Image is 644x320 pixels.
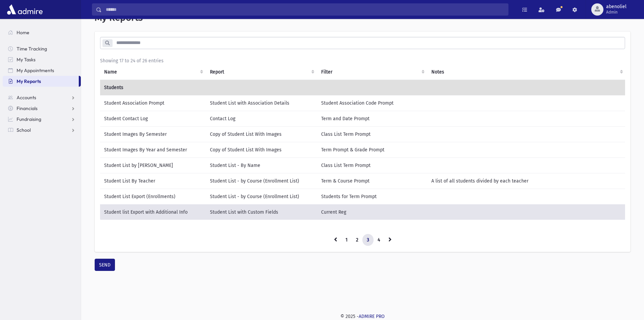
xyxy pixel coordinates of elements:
[100,157,206,173] td: Student List by [PERSON_NAME]
[317,126,427,142] td: Class List Term Prompt
[317,111,427,126] td: Term and Date Prompt
[17,46,47,52] span: Time Tracking
[206,111,317,126] td: Contact Log
[100,57,625,64] div: Showing 17 to 24 of 26 entries
[341,234,352,246] a: 1
[17,67,54,73] span: My Appointments
[427,173,626,189] td: A list of all students divided by each teacher
[206,126,317,142] td: Copy of Student List With Images
[100,126,206,142] td: Student Images By Semester
[317,64,427,80] th: Filter : activate to sort column ascending
[3,27,81,38] a: Home
[100,111,206,126] td: Student Contact Log
[317,189,427,204] td: Students for Term Prompt
[102,3,508,16] input: Search
[5,3,44,16] img: AdmirePro
[17,78,41,84] span: My Reports
[3,43,81,54] a: Time Tracking
[100,189,206,204] td: Student List Export (Enrollments)
[100,173,206,189] td: Student List By Teacher
[427,64,626,80] th: Notes : activate to sort column ascending
[606,4,626,9] span: abenoliel
[606,9,626,15] span: Admin
[17,57,35,63] span: My Tasks
[100,95,206,111] td: Student Association Prompt
[17,105,38,111] span: Financials
[206,95,317,111] td: Student List with Association Details
[206,142,317,157] td: Copy of Student List With Images
[206,64,317,80] th: Report: activate to sort column ascending
[100,64,206,80] th: Name: activate to sort column ascending
[3,125,81,135] a: School
[3,65,81,76] a: My Appointments
[100,142,206,157] td: Student Images By Year and Semester
[206,173,317,189] td: Student List - by Course (Enrollment List)
[17,116,41,122] span: Fundraising
[362,234,374,246] a: 3
[317,157,427,173] td: Class List Term Prompt
[317,95,427,111] td: Student Association Code Prompt
[373,234,384,246] a: 4
[100,80,626,95] td: Students
[17,29,29,36] span: Home
[206,157,317,173] td: Student List - By Name
[100,204,206,220] td: Student list Export with Additional Info
[317,142,427,157] td: Term Prompt & Grade Prompt
[352,234,363,246] a: 2
[3,92,81,103] a: Accounts
[206,189,317,204] td: Student List - by Course (Enrollment List)
[95,259,115,271] button: SEND
[92,313,633,320] div: © 2025 -
[3,76,79,87] a: My Reports
[359,314,385,319] a: ADMIRE PRO
[317,173,427,189] td: Term & Course Prompt
[3,114,81,125] a: Fundraising
[3,103,81,114] a: Financials
[17,94,36,101] span: Accounts
[206,204,317,220] td: Student List with Custom Fields
[317,204,427,220] td: Current Reg
[17,127,31,133] span: School
[3,54,81,65] a: My Tasks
